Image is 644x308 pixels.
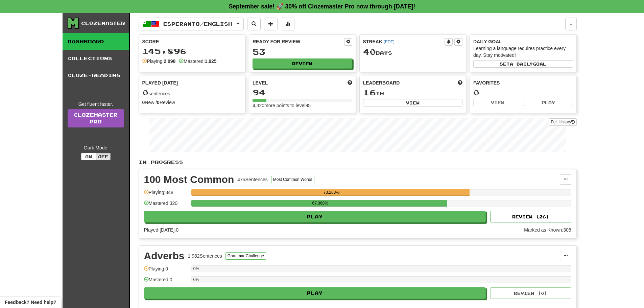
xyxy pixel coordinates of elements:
button: Play [144,211,486,222]
button: View [363,99,463,106]
div: 145,896 [142,47,242,55]
div: Learning a language requires practice every day. Stay motivated! [473,45,573,58]
div: Marked as Known: 305 [524,227,571,233]
a: Dashboard [63,33,129,50]
a: ClozemasterPro [68,109,124,127]
div: Mastered: [179,58,216,65]
span: a daily [510,62,533,66]
button: Seta dailygoal [473,60,573,68]
span: Score more points to level up [348,79,352,86]
span: Level [253,79,268,86]
div: Get fluent faster. [68,101,124,108]
div: Playing: 348 [144,189,188,200]
button: View [473,99,522,106]
strong: September sale! 🚀 30% off Clozemaster Pro now through [DATE]! [229,3,415,10]
strong: 2,098 [164,58,175,64]
div: 475 Sentences [237,176,268,183]
button: Play [144,287,486,299]
strong: 0 [142,100,145,105]
span: Open feedback widget [5,299,56,306]
div: 1,982 Sentences [188,253,222,259]
div: Mastered: 320 [144,200,188,211]
div: Adverbs [144,251,185,261]
span: Played [DATE] [142,79,178,86]
div: 4,320 more points to level 95 [253,102,352,109]
p: In Progress [139,159,577,166]
div: Daily Goal [473,38,573,45]
button: Add sentence to collection [264,18,278,30]
button: On [81,153,96,160]
div: Playing: [142,58,176,65]
div: Favorites [473,79,573,86]
div: 67.368% [193,200,447,207]
span: 16 [363,88,376,97]
div: Score [142,38,242,45]
button: Most Common Words [271,176,314,183]
button: Esperanto/English [139,18,244,30]
div: Clozemaster [81,20,125,27]
strong: 1,925 [205,58,217,64]
span: Esperanto / English [163,21,232,27]
div: Playing: 0 [144,265,188,277]
div: 100 Most Common [144,174,234,185]
div: Dark Mode [68,144,124,151]
div: New / Review [142,99,242,106]
button: Review (0) [490,287,571,299]
button: Review [253,58,352,69]
button: Search sentences [247,18,261,30]
strong: 0 [157,100,160,105]
div: Day s [363,48,463,56]
button: Grammar Challenge [225,252,266,260]
span: 40 [363,47,376,56]
button: Play [524,99,573,106]
span: This week in points, UTC [458,79,462,86]
button: Off [96,153,111,160]
a: (EDT) [384,40,395,44]
div: 94 [253,88,352,97]
div: Ready for Review [253,38,344,45]
div: 73.263% [193,189,470,196]
a: Collections [63,50,129,67]
div: Streak [363,38,445,45]
span: Played [DATE]: 0 [144,227,178,233]
span: Leaderboard [363,79,400,86]
div: 0 [473,88,573,97]
button: Full History [549,118,576,126]
button: More stats [281,18,294,30]
span: 0 [142,88,149,97]
a: Cloze-Reading [63,67,129,84]
div: 53 [253,48,352,56]
div: Mastered: 0 [144,276,188,287]
div: sentences [142,88,242,97]
button: Review (26) [490,211,571,222]
div: th [363,88,463,97]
